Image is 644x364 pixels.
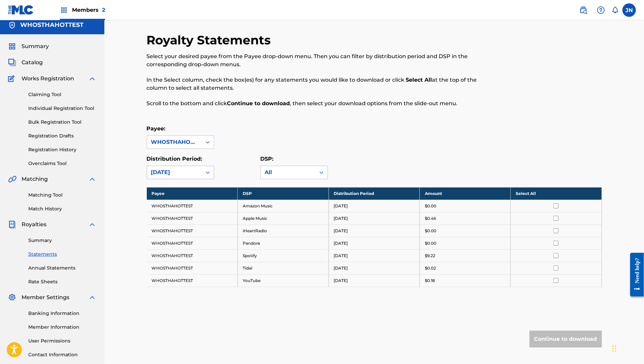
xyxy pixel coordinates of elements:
label: DSP: [261,156,274,162]
span: Summary [22,42,49,50]
iframe: Resource Center [625,248,644,302]
div: WHOSTHAHOTTEST [151,138,198,146]
p: $0.00 [425,203,436,209]
img: Top Rightsholders [60,6,68,14]
td: Tidal [238,262,329,274]
a: Rate Sheets [28,278,96,285]
p: $0.46 [425,215,436,221]
label: Distribution Period: [147,156,202,162]
div: [DATE] [151,168,198,176]
h5: WHOSTHAHOTTEST [20,21,83,29]
a: CatalogCatalog [8,58,43,67]
span: Catalog [22,58,43,67]
img: Summary [8,42,16,50]
a: Annual Statements [28,265,96,272]
img: expand [88,75,96,83]
p: Select your desired payee from the Payee drop-down menu. Then you can filter by distribution peri... [147,52,497,69]
th: Amount [419,187,510,200]
img: expand [88,175,96,183]
a: Summary [28,237,96,244]
a: Individual Registration Tool [28,105,96,112]
td: WHOSTHAHOTTEST [147,249,238,262]
img: search [579,6,587,14]
h2: Royalty Statements [147,33,274,48]
img: Catalog [8,58,16,67]
p: $0.00 [425,240,436,246]
span: Members [72,6,105,14]
img: Royalties [8,220,16,229]
a: Member Information [28,324,96,331]
td: [DATE] [329,225,419,237]
p: $0.00 [425,228,436,234]
td: Pandora [238,237,329,249]
a: Bulk Registration Tool [28,119,96,126]
th: Payee [147,187,238,200]
iframe: Chat Widget [610,332,644,364]
td: WHOSTHAHOTTEST [147,262,238,274]
span: Works Registration [22,75,74,83]
div: Notifications [612,7,618,13]
p: Scroll to the bottom and click , then select your download options from the slide-out menu. [147,99,497,108]
img: Matching [8,175,16,183]
a: Statements [28,251,96,258]
img: help [597,6,605,14]
a: Match History [28,205,96,212]
p: $0.18 [425,278,435,284]
a: Contact Information [28,351,96,358]
p: $0.02 [425,265,436,271]
img: expand [88,220,96,229]
strong: Continue to download [227,100,290,107]
td: YouTube [238,274,329,287]
a: SummarySummary [8,42,49,50]
div: User Menu [622,3,636,17]
a: Matching Tool [28,192,96,199]
span: 2 [102,7,105,13]
label: Payee: [147,125,166,132]
td: [DATE] [329,249,419,262]
img: Member Settings [8,293,16,301]
th: Distribution Period [329,187,419,200]
a: Public Search [577,3,590,17]
td: WHOSTHAHOTTEST [147,212,238,225]
td: [DATE] [329,262,419,274]
td: [DATE] [329,237,419,249]
td: [DATE] [329,200,419,212]
span: Member Settings [22,293,69,301]
th: DSP [238,187,329,200]
div: All [265,168,311,176]
td: WHOSTHAHOTTEST [147,225,238,237]
td: WHOSTHAHOTTEST [147,274,238,287]
div: Drag [612,338,616,359]
a: User Permissions [28,337,96,345]
span: Matching [22,175,48,183]
th: Select All [511,187,602,200]
p: $9.22 [425,253,435,259]
a: Banking Information [28,310,96,317]
td: WHOSTHAHOTTEST [147,200,238,212]
td: Spotify [238,249,329,262]
strong: Select All [406,77,432,83]
img: Accounts [8,21,16,29]
img: expand [88,293,96,301]
td: [DATE] [329,274,419,287]
a: Overclaims Tool [28,160,96,167]
a: Registration Drafts [28,132,96,139]
span: Royalties [22,220,46,229]
td: [DATE] [329,212,419,225]
div: Help [594,3,608,17]
td: iHeartRadio [238,225,329,237]
img: Works Registration [8,75,17,83]
a: Registration History [28,146,96,153]
td: Apple Music [238,212,329,225]
a: Claiming Tool [28,91,96,98]
p: In the Select column, check the box(es) for any statements you would like to download or click at... [147,76,497,92]
img: MLC Logo [8,5,34,15]
td: WHOSTHAHOTTEST [147,237,238,249]
td: Amazon Music [238,200,329,212]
